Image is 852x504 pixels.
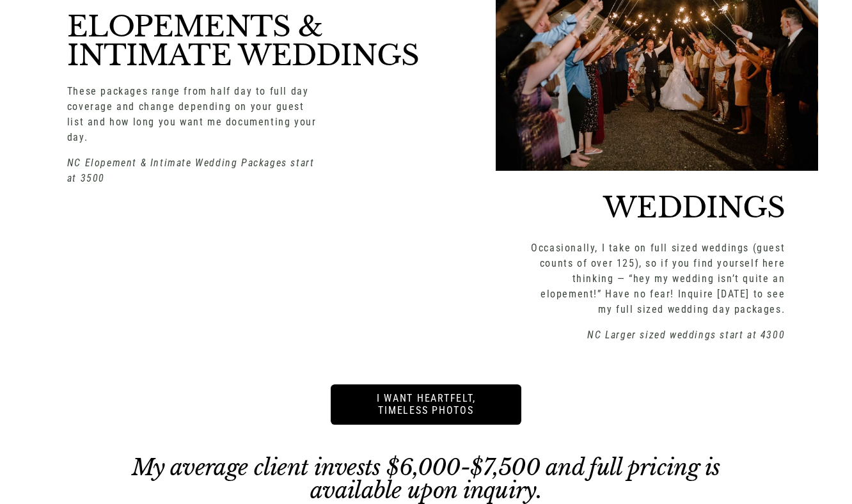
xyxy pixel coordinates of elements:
[331,384,521,425] a: i want heartfelt, timeless photos
[67,157,318,184] em: NC Elopement & Intimate Wedding Packages start at 3500
[587,329,785,341] em: NC Larger sized weddings start at 4300
[528,240,785,317] p: Occasionally, I take on full sized weddings (guest counts of over 125), so if you find yourself h...
[67,12,455,70] h2: ELOPEMENTS & INTIMATE WEDDINGS
[67,84,324,145] p: These packages range from half day to full day coverage and change depending on your guest list a...
[397,193,785,223] h2: WEDDINGS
